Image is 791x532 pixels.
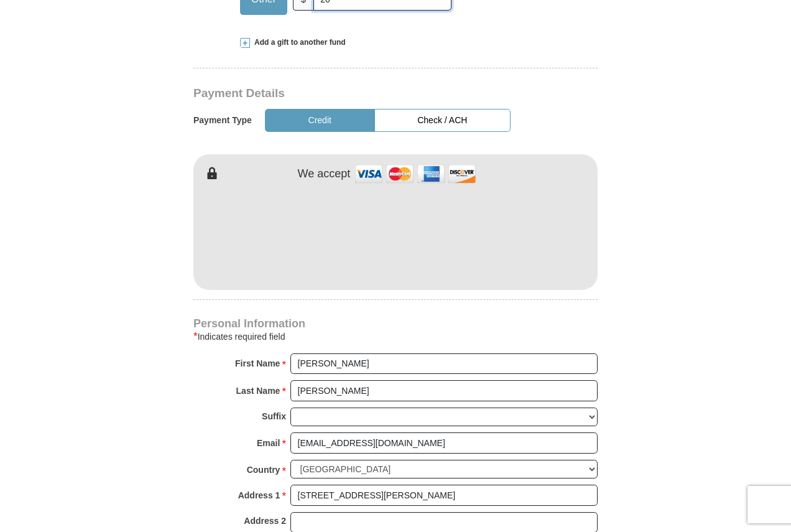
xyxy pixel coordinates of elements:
[236,382,280,399] strong: Last Name
[244,512,286,530] strong: Address 2
[193,329,598,344] div: Indicates required field
[262,408,286,425] strong: Suffix
[235,355,280,372] strong: First Name
[247,461,280,478] strong: Country
[265,109,375,132] button: Credit
[257,434,280,452] strong: Email
[298,167,351,181] h4: We accept
[374,109,511,132] button: Check / ACH
[193,115,252,126] h5: Payment Type
[193,319,598,329] h4: Personal Information
[238,487,280,504] strong: Address 1
[353,161,478,187] img: credit cards accepted
[250,37,346,48] span: Add a gift to another fund
[193,86,511,101] h3: Payment Details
